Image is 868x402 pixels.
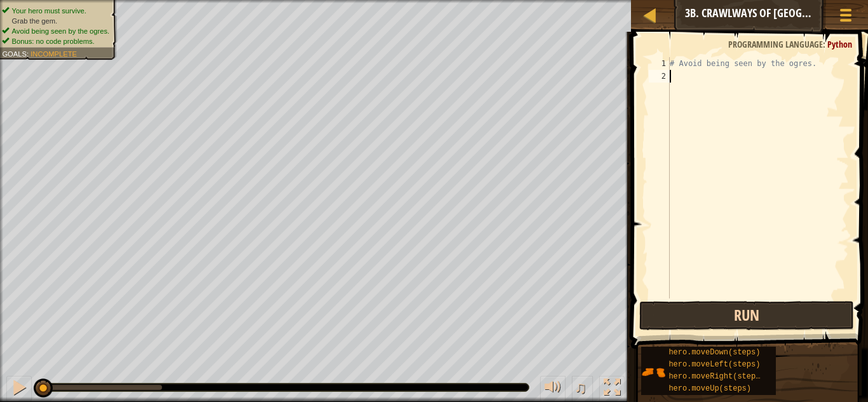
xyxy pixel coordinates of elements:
[574,378,587,397] span: ♫
[12,27,110,35] span: Avoid being seen by the ogres.
[2,36,109,46] li: Bonus: no code problems.
[31,50,77,58] span: Incomplete
[649,70,670,83] div: 2
[12,6,86,15] span: Your hero must survive.
[599,376,625,402] button: Toggle fullscreen
[830,3,862,32] button: Show game menu
[639,301,854,330] button: Run
[796,7,817,19] span: Hints
[6,376,32,402] button: Ctrl + P: Pause
[668,360,760,369] span: hero.moveLeft(steps)
[572,376,593,402] button: ♫
[728,38,823,50] span: Programming language
[823,38,827,50] span: :
[2,6,109,16] li: Your hero must survive.
[827,38,852,50] span: Python
[27,50,31,58] span: :
[2,26,109,36] li: Avoid being seen by the ogres.
[668,348,760,357] span: hero.moveDown(steps)
[2,50,27,58] span: Goals
[540,376,566,402] button: Adjust volume
[12,37,95,45] span: Bonus: no code problems.
[668,372,764,381] span: hero.moveRight(steps)
[668,384,751,393] span: hero.moveUp(steps)
[2,16,109,26] li: Grab the gem.
[649,57,670,70] div: 1
[641,360,665,384] img: portrait.png
[12,17,58,25] span: Grab the gem.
